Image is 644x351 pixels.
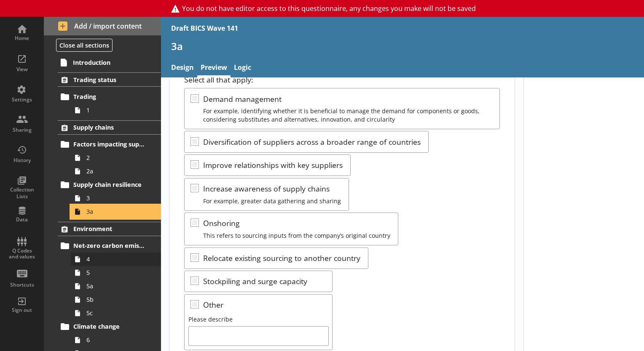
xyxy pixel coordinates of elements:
span: 3a [86,207,150,215]
div: Collection Lists [7,186,37,199]
li: Trading statusTrading1 [44,72,161,117]
a: 2 [71,151,161,165]
li: Factors impacting supply chains22a [62,138,161,178]
span: Climate change [73,322,146,330]
a: 6 [71,333,161,347]
a: Environment [58,222,161,236]
a: Climate change [58,320,161,333]
button: Add / import content [44,17,161,35]
a: Design [168,59,197,77]
a: 5a [71,279,161,293]
a: 2a [71,165,161,178]
a: Factors impacting supply chains [58,138,161,151]
li: Trading1 [62,90,161,117]
span: 5a [86,282,150,290]
span: 3 [86,194,150,202]
a: Logic [231,59,255,77]
span: 2a [86,167,150,175]
span: Trading [73,93,146,101]
span: 2 [86,154,150,162]
button: Close all sections [56,39,113,52]
span: 5b [86,295,150,303]
a: 3a [71,205,161,218]
a: Supply chains [58,120,161,135]
span: Factors impacting supply chains [73,140,146,148]
a: 4 [71,253,161,266]
div: Sign out [7,307,37,314]
div: View [7,66,37,73]
div: Data [7,216,37,223]
a: Trading status [58,72,161,87]
a: 5 [71,266,161,279]
div: Q Codes and values [7,248,37,260]
span: 5 [86,269,150,277]
span: Supply chain resilience [73,181,146,189]
span: Trading status [73,76,146,84]
span: 1 [86,106,150,114]
li: Net-zero carbon emissions455a5b5c [62,239,161,320]
a: Introduction [57,56,161,69]
a: 1 [71,104,161,117]
div: History [7,157,37,164]
a: 5b [71,293,161,306]
div: Shortcuts [7,282,37,288]
div: Sharing [7,127,37,133]
span: 6 [86,336,150,344]
li: Supply chain resilience33a [62,178,161,218]
div: Home [7,35,37,42]
a: 5c [71,306,161,320]
span: Environment [73,225,146,233]
li: Supply chainsFactors impacting supply chains22aSupply chain resilience33a [44,120,161,218]
a: Net-zero carbon emissions [58,239,161,253]
div: Draft BICS Wave 141 [171,24,238,33]
span: Net-zero carbon emissions [73,242,146,250]
a: 3 [71,191,161,205]
a: Preview [197,59,231,77]
div: Settings [7,96,37,103]
h1: 3a [171,40,634,53]
span: Add / import content [58,21,147,31]
span: Introduction [73,58,146,66]
span: Supply chains [73,123,146,131]
a: Supply chain resilience [58,178,161,191]
a: Trading [58,90,161,104]
span: 5c [86,309,150,317]
span: 4 [86,255,150,263]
